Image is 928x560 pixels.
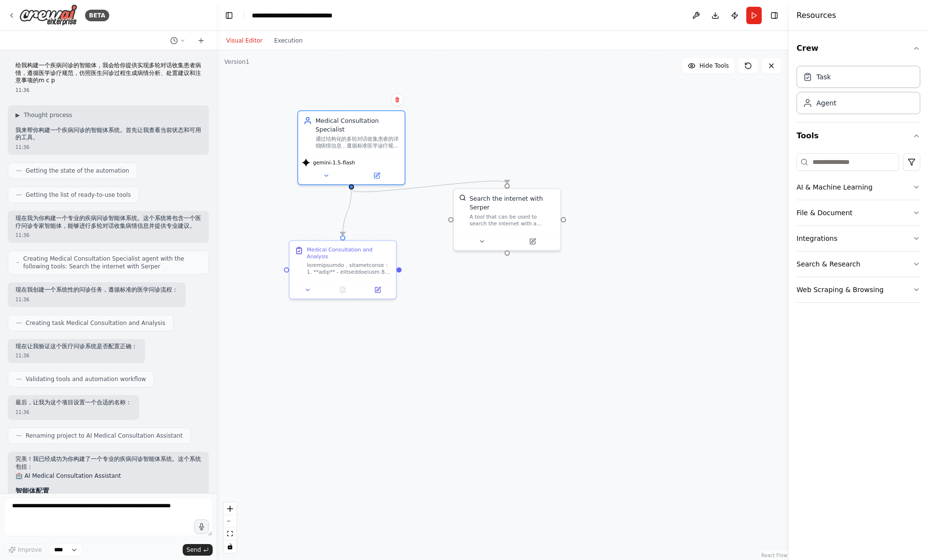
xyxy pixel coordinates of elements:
[268,35,308,46] button: Execution
[224,58,249,66] div: Version 1
[224,540,236,553] button: toggle interactivity
[222,9,236,22] button: Hide left sidebar
[15,111,20,119] span: ▶
[15,232,201,239] div: 11:36
[699,62,729,70] span: Hide Tools
[682,58,735,74] button: Hide Tools
[313,159,355,166] span: gemini-1.5-flash
[15,352,137,359] div: 11:36
[15,399,131,407] p: 最后，让我为这个项目设置一个合适的名称：
[768,9,781,22] button: Hide right sidebar
[453,188,561,251] div: SerperDevToolSearch the internet with SerperA tool that can be used to search the internet with a...
[26,375,146,383] span: Validating tools and automation workflow
[797,175,920,200] button: AI & Machine Learning
[316,117,400,134] div: Medical Consultation Specialist
[289,240,397,299] div: Medical Consultation and Analysisloremipsumdo，sitametconse： 1. **adip** - elitseddoeiusm 8. **tem...
[797,122,920,149] button: Tools
[15,296,178,303] div: 11:36
[15,144,201,151] div: 11:36
[220,35,268,46] button: Visual Editor
[183,544,213,556] button: Send
[797,10,836,21] h4: Resources
[187,546,201,554] span: Send
[15,286,178,294] p: 现在我创建一个系统性的问诊任务，遵循标准的医学问诊流程：
[797,62,920,122] div: Crew
[15,472,201,480] h2: 🏥 AI Medical Consultation Assistant
[85,10,109,21] div: BETA
[166,35,189,46] button: Switch to previous chat
[15,486,201,496] h3: 智能体配置
[352,170,401,180] button: Open in side panel
[508,236,557,246] button: Open in side panel
[15,456,201,471] p: 完美！我已经成功为你构建了一个专业的疾病问诊智能体系统。这个系统包括：
[391,93,404,106] button: Delete node
[347,175,511,198] g: Edge from 5a6f2be5-edfd-4cc1-9113-c16be7606963 to 4a3e7153-f0e0-410a-a531-ed9f8d0eac74
[24,111,72,119] span: Thought process
[194,519,209,534] button: Click to speak your automation idea
[15,62,201,85] p: 给我构建一个疾病问诊的智能体，我会给你提供实现多轮对话收集患者病情，遵循医学诊疗规范，仿照医生问诊过程生成病情分析、处置建议和注意事项的m c p
[15,87,201,94] div: 11:36
[15,215,201,230] p: 现在我为你构建一个专业的疾病问诊智能体系统。这个系统将包含一个医疗问诊专家智能体，能够进行多轮对话收集病情信息并提供专业建议。
[26,319,165,327] span: Creating task Medical Consultation and Analysis
[4,544,46,556] button: Improve
[797,149,920,310] div: Tools
[15,111,72,119] button: ▶Thought process
[252,11,333,20] nav: breadcrumb
[797,277,920,302] button: Web Scraping & Browsing
[797,226,920,251] button: Integrations
[459,194,466,201] img: SerperDevTool
[761,553,787,558] a: React Flow attribution
[469,213,555,227] div: A tool that can be used to search the internet with a search_query. Supports different search typ...
[797,251,920,277] button: Search & Research
[307,262,391,276] div: loremipsumdo，sitametconse： 1. **adip** - elitseddoeiusm 8. **tempo** - incididuntu、labo、etdo、magn...
[469,194,555,212] div: Search the internet with Serper
[15,409,131,416] div: 11:36
[26,191,131,199] span: Getting the list of ready-to-use tools
[224,502,236,515] button: zoom in
[338,190,356,236] g: Edge from 5a6f2be5-edfd-4cc1-9113-c16be7606963 to 2bfc1a8d-1954-43fd-b673-cedf43561136
[193,35,209,46] button: Start a new chat
[224,528,236,540] button: fit view
[224,515,236,528] button: zoom out
[19,4,77,26] img: Logo
[316,135,400,149] div: 通过结构化的多轮对话收集患者的详细病情信息，遵循标准医学诊疗规范，进行初步病情分析并提供专业的处置建议和注意事项。确保问诊过程全面、准确、符合医疗伦理规范。
[797,35,920,62] button: Crew
[816,98,836,108] div: Agent
[18,546,42,554] span: Improve
[224,502,236,553] div: React Flow controls
[26,432,183,440] span: Renaming project to AI Medical Consultation Assistant
[26,167,129,175] span: Getting the state of the automation
[297,110,406,185] div: Medical Consultation Specialist通过结构化的多轮对话收集患者的详细病情信息，遵循标准医学诊疗规范，进行初步病情分析并提供专业的处置建议和注意事项。确保问诊过程全面、...
[363,285,392,295] button: Open in side panel
[15,127,201,142] p: 我来帮你构建一个疾病问诊的智能体系统。首先让我查看当前状态和可用的工具。
[307,246,391,260] div: Medical Consultation and Analysis
[23,255,201,270] span: Creating Medical Consultation Specialist agent with the following tools: Search the internet with...
[15,343,137,351] p: 现在让我验证这个医疗问诊系统是否配置正确：
[816,72,831,82] div: Task
[324,285,361,295] button: No output available
[797,200,920,225] button: File & Document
